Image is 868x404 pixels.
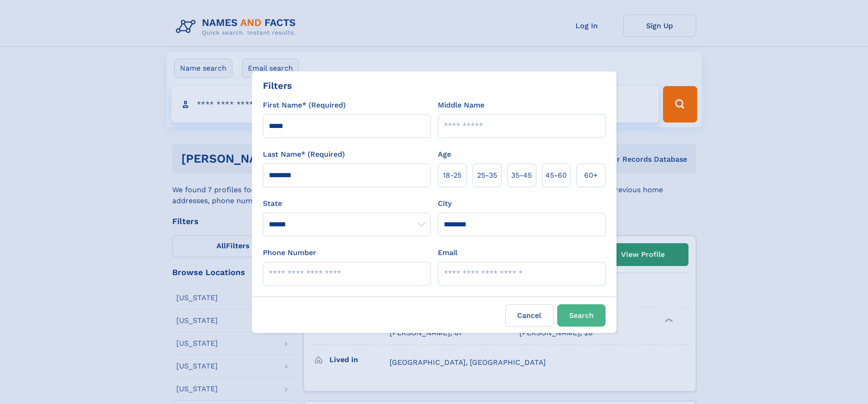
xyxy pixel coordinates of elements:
span: 18‑25 [443,170,462,181]
span: 45‑60 [545,170,567,181]
label: City [438,198,452,209]
div: Filters [263,79,292,92]
label: Age [438,149,451,160]
button: Search [557,304,606,327]
label: Phone Number [263,247,316,258]
label: Cancel [505,304,554,327]
span: 25‑35 [477,170,497,181]
label: Last Name* (Required) [263,149,345,160]
label: State [263,198,431,209]
span: 35‑45 [511,170,532,181]
label: Middle Name [438,100,484,111]
label: First Name* (Required) [263,100,346,111]
span: 60+ [584,170,598,181]
label: Email [438,247,457,258]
